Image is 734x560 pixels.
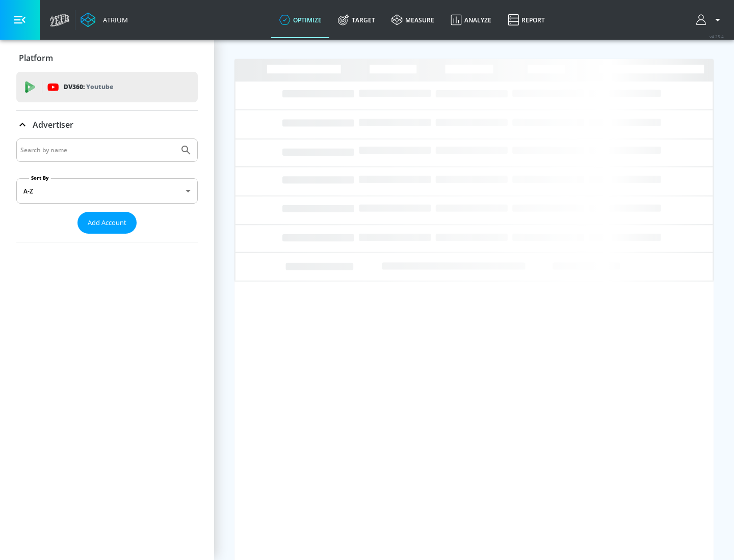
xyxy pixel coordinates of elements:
a: Target [330,2,383,38]
div: A-Z [16,178,198,204]
p: Platform [19,52,53,64]
span: v 4.25.4 [710,34,724,39]
div: Advertiser [16,138,198,242]
a: measure [383,2,442,38]
p: Advertiser [33,119,73,130]
div: DV360: Youtube [16,72,198,102]
a: optimize [271,2,330,38]
button: Add Account [77,212,137,234]
div: Atrium [99,15,128,24]
div: Platform [16,44,198,72]
a: Atrium [81,12,128,27]
input: Search by name [20,144,175,157]
a: Analyze [442,2,500,38]
span: Add Account [88,217,126,229]
a: Report [500,2,553,38]
nav: list of Advertiser [16,234,198,242]
label: Sort By [29,175,51,181]
div: Advertiser [16,110,198,139]
p: DV360: [64,81,113,93]
p: Youtube [86,81,113,92]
